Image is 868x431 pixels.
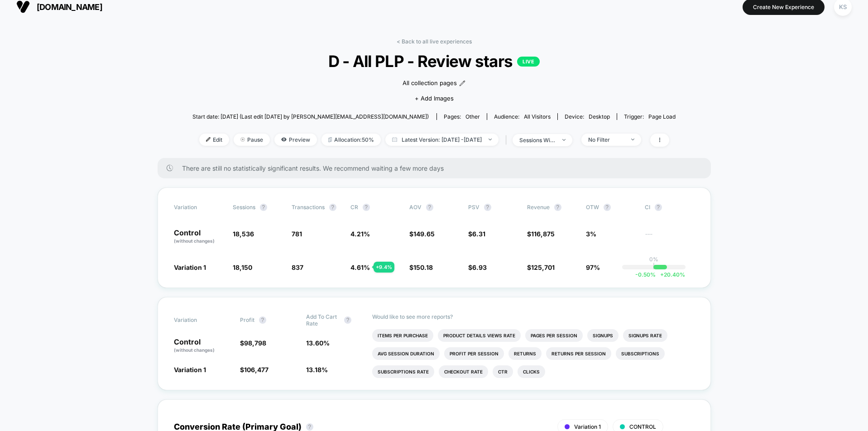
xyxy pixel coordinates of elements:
div: + 9.4 % [374,262,394,273]
button: ? [259,316,266,324]
img: rebalance [328,137,332,142]
button: ? [306,423,313,431]
li: Returns Per Session [546,347,611,360]
span: (without changes) [174,238,215,244]
li: Signups Rate [623,329,667,342]
li: Ctr [493,365,513,378]
img: end [562,139,566,141]
span: 150.18 [413,263,433,271]
div: Trigger: [624,113,676,120]
div: Audience: [494,113,551,120]
span: (without changes) [174,347,215,353]
p: Control [174,338,231,354]
span: Device: [557,113,617,120]
span: $ [240,366,269,374]
button: ? [344,316,351,324]
span: D - All PLP - Review stars [216,52,652,71]
img: end [489,139,492,140]
button: ? [426,204,433,211]
span: 125,701 [531,263,555,271]
span: CI [645,204,695,211]
p: LIVE [517,57,540,67]
span: Allocation: 50% [321,134,381,146]
span: [DOMAIN_NAME] [37,2,102,12]
button: ? [655,204,662,211]
img: edit [206,137,211,142]
div: Pages: [444,113,480,120]
span: 149.65 [413,230,435,238]
span: Latest Version: [DATE] - [DATE] [385,134,499,146]
span: 4.21 % [350,230,370,238]
span: 4.61 % [350,263,370,271]
span: Profit [240,316,254,323]
button: ? [329,204,336,211]
span: 98,798 [244,339,266,347]
span: 13.60 % [306,339,330,347]
span: 6.31 [472,230,485,238]
p: 0% [649,256,658,263]
span: 13.18 % [306,366,328,374]
span: 106,477 [244,366,269,374]
button: ? [260,204,267,211]
span: 116,875 [531,230,555,238]
span: Variation 1 [174,366,206,374]
p: | [653,263,655,269]
span: Variation 1 [174,263,206,271]
span: 97% [586,263,600,271]
li: Avg Session Duration [372,347,440,360]
span: | [503,134,513,147]
span: $ [527,263,555,271]
li: Returns [508,347,542,360]
span: 837 [292,263,303,271]
div: sessions with impression [519,137,556,144]
span: PSV [468,204,480,211]
span: There are still no statistically significant results. We recommend waiting a few more days [182,164,693,172]
span: CONTROL [629,423,656,430]
span: Preview [274,134,317,146]
span: $ [468,230,485,238]
img: calendar [392,137,397,142]
div: No Filter [588,136,624,143]
span: Pause [234,134,270,146]
button: ? [363,204,370,211]
img: end [240,137,245,142]
li: Signups [587,329,619,342]
span: Revenue [527,204,550,211]
p: Control [174,229,224,244]
span: 18,536 [233,230,254,238]
li: Items Per Purchase [372,329,433,342]
li: Clicks [518,365,545,378]
span: $ [468,263,487,271]
span: $ [409,263,433,271]
span: Edit [199,134,229,146]
p: Would like to see more reports? [372,313,694,320]
span: 3% [586,230,596,238]
span: + Add Images [415,95,454,102]
span: 6.93 [472,263,487,271]
button: ? [604,204,611,211]
button: ? [484,204,491,211]
li: Product Details Views Rate [438,329,521,342]
span: -0.50 % [635,271,656,278]
span: All Visitors [524,113,551,120]
span: Sessions [233,204,255,211]
span: Transactions [292,204,325,211]
span: AOV [409,204,422,211]
span: Variation [174,204,224,211]
img: end [631,139,634,140]
span: $ [527,230,555,238]
button: ? [554,204,561,211]
li: Subscriptions [616,347,665,360]
span: Add To Cart Rate [306,313,340,327]
span: All collection pages [403,79,457,88]
span: 18,150 [233,263,252,271]
span: + [660,271,664,278]
li: Checkout Rate [439,365,488,378]
span: Start date: [DATE] (Last edit [DATE] by [PERSON_NAME][EMAIL_ADDRESS][DOMAIN_NAME]) [192,113,429,120]
span: $ [240,339,266,347]
li: Subscriptions Rate [372,365,434,378]
span: $ [409,230,435,238]
span: Variation 1 [574,423,601,430]
span: 20.40 % [656,271,685,278]
a: < Back to all live experiences [397,38,472,45]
